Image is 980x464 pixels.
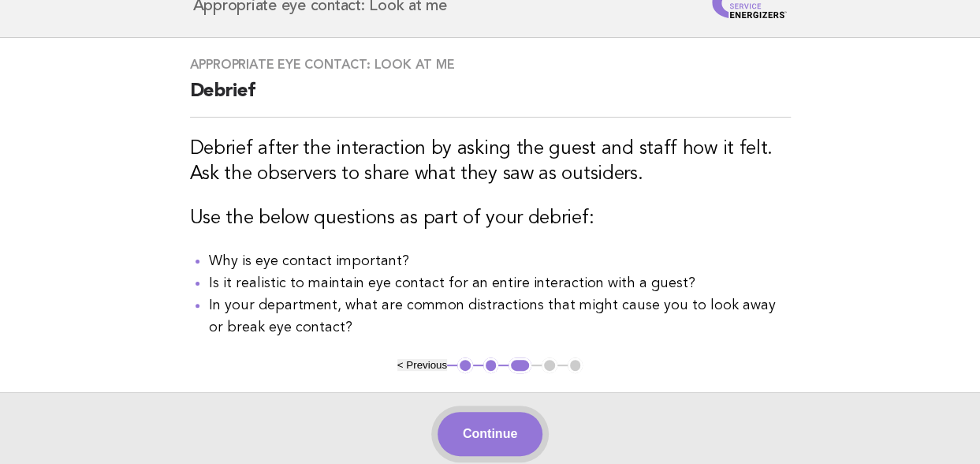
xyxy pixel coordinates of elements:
h3: Appropriate eye contact: Look at me [190,57,791,73]
h3: Use the below questions as part of your debrief: [190,206,791,231]
button: 2 [483,357,499,373]
h2: Debrief [190,79,791,118]
button: < Previous [397,359,447,371]
li: Is it realistic to maintain eye contact for an entire interaction with a guest? [209,272,791,294]
button: Continue [438,412,542,456]
h4: In your department, what are common distractions that might cause you to look away or break eye c... [209,294,791,339]
li: Why is eye contact important? [209,250,791,272]
h3: Debrief after the interaction by asking the guest and staff how it felt. Ask the observers to sha... [190,137,791,187]
button: 1 [457,357,473,373]
button: 3 [509,357,531,373]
